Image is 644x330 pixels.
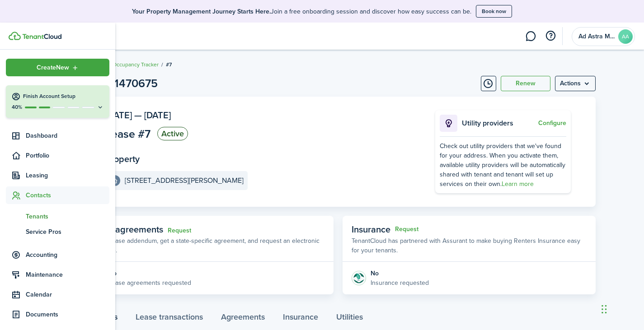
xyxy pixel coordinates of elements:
[522,25,539,48] a: Messaging
[105,154,140,164] panel-main-title: Property
[134,108,142,122] span: —
[395,226,418,233] button: Request
[602,296,607,323] div: Drag
[37,65,69,71] span: Create New
[555,76,596,91] menu-btn: Actions
[555,76,596,91] button: Open menu
[599,287,644,330] iframe: Chat Widget
[26,151,109,160] span: Portfolio
[538,120,566,127] button: Configure
[108,278,191,288] p: Lease agreements requested
[6,127,109,144] a: Dashboard
[6,59,109,76] button: Open menu
[26,171,109,180] span: Leasing
[481,76,496,91] button: Timeline
[166,60,172,69] span: #7
[23,93,104,100] h4: Finish Account Setup
[6,85,109,118] button: Finish Account Setup40%
[108,269,191,278] div: No
[22,34,61,39] img: TenantCloud
[26,212,109,221] span: Tenants
[26,290,109,299] span: Calendar
[6,224,109,239] a: Service Pros
[105,108,132,122] span: [DATE]
[132,7,471,16] p: Join a free onboarding session and discover how easy success can be.
[371,269,429,278] div: No
[543,28,558,44] button: Open resource center
[371,278,429,288] p: Insurance requested
[98,75,158,92] h1: No.1470675
[9,32,21,40] img: TenantCloud
[502,179,534,189] a: Learn more
[26,227,109,237] span: Service Pros
[476,5,512,18] button: Book now
[440,141,566,189] div: Check out utility providers that we've found for your address. When you activate them, available ...
[132,7,271,16] b: Your Property Management Journey Starts Here.
[26,310,109,319] span: Documents
[618,29,633,44] avatar-text: AA
[26,131,109,140] span: Dashboard
[89,223,163,236] span: Lease agreements
[26,270,109,279] span: Maintenance
[89,236,324,255] p: Build a lease addendum, get a state-specific agreement, and request an electronic signature.
[157,127,188,140] status: Active
[352,271,366,285] img: Insurance protection
[352,236,587,255] p: TenantCloud has partnered with Assurant to make buying Renters Insurance easy for your tenants.
[352,223,390,236] span: Insurance
[168,227,191,234] a: Request
[501,76,550,91] button: Renew
[125,177,244,185] e-details-info-title: [STREET_ADDRESS][PERSON_NAME]
[105,128,150,139] span: Lease #7
[578,33,615,40] span: Ad Astra Mgmt LLC
[26,191,109,200] span: Contacts
[462,118,536,129] p: Utility providers
[113,60,159,69] a: Occupancy Tracker
[6,209,109,224] a: Tenants
[11,103,23,111] p: 40%
[26,250,109,260] span: Accounting
[144,108,171,122] span: [DATE]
